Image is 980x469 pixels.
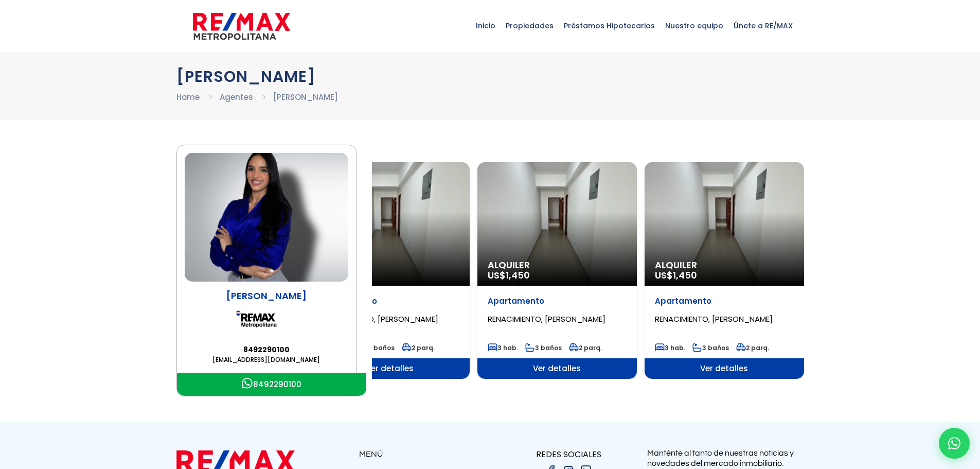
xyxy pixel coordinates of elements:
[320,296,459,306] p: Apartamento
[185,355,348,365] a: [EMAIL_ADDRESS][DOMAIN_NAME]
[185,153,348,282] img: Yeili De La Cruz
[569,343,602,352] span: 2 parq.
[310,162,470,379] a: Alquiler Apartamento RENACIMIENTO, [PERSON_NAME] 3 baños 2 parq. Ver detalles
[488,314,605,324] span: RENACIMIENTO, [PERSON_NAME]
[490,448,647,461] p: REDES SOCIALES
[673,269,697,282] span: 1,450
[236,302,297,336] img: Remax Metropolitana
[655,343,685,352] span: 3 hab.
[220,92,253,102] a: Agentes
[177,373,366,396] a: Icono Whatsapp8492290100
[193,11,290,42] img: remax-metropolitana-logo
[488,269,530,282] span: US$
[185,344,348,355] a: 8492290100
[488,343,518,352] span: 3 hab.
[501,10,559,41] span: Propiedades
[185,289,348,302] p: [PERSON_NAME]
[477,162,637,379] div: 1 / 1
[506,269,530,282] span: 1,450
[310,358,470,379] span: Ver detalles
[176,67,804,85] h1: [PERSON_NAME]
[477,358,637,379] span: Ver detalles
[660,10,728,41] span: Nuestro equipo
[273,91,338,103] li: [PERSON_NAME]
[488,260,627,270] span: Alquiler
[320,260,459,270] span: Alquiler
[655,296,794,306] p: Apartamento
[402,343,435,352] span: 2 parq.
[655,260,794,270] span: Alquiler
[358,343,395,352] span: 3 baños
[310,162,470,379] div: 1 / 1
[320,314,438,324] span: RENACIMIENTO, [PERSON_NAME]
[655,314,773,324] span: RENACIMIENTO, [PERSON_NAME]
[559,10,660,41] span: Préstamos Hipotecarios
[736,343,769,352] span: 2 parq.
[728,10,798,41] span: Únete a RE/MAX
[692,343,729,352] span: 3 baños
[645,162,804,379] div: 1 / 1
[645,162,804,379] a: Alquiler US$1,450 Apartamento RENACIMIENTO, [PERSON_NAME] 3 hab. 3 baños 2 parq. Ver detalles
[477,162,637,379] a: Alquiler US$1,450 Apartamento RENACIMIENTO, [PERSON_NAME] 3 hab. 3 baños 2 parq. Ver detalles
[655,269,697,282] span: US$
[525,343,562,352] span: 3 baños
[647,448,804,468] p: Manténte al tanto de nuestras noticias y novedades del mercado inmobiliario.
[242,378,253,389] img: Icono Whatsapp
[645,358,804,379] span: Ver detalles
[488,296,627,306] p: Apartamento
[359,448,490,461] p: MENÚ
[176,92,200,102] a: Home
[471,10,501,41] span: Inicio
